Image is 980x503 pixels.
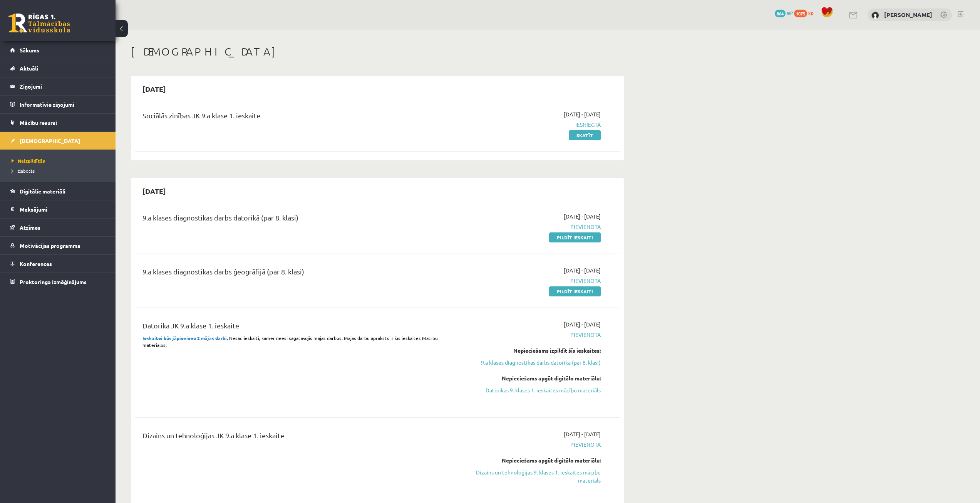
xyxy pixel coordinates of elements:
[564,320,601,328] span: [DATE] - [DATE]
[564,212,601,220] span: [DATE] - [DATE]
[20,47,39,54] span: Sākums
[456,347,601,355] div: Nepieciešams izpildīt šīs ieskaites:
[142,266,444,281] div: 9.a klases diagnostikas darbs ģeogrāfijā (par 8. klasi)
[456,374,601,382] div: Nepieciešams apgūt digitālo materiālu:
[10,41,106,59] a: Sākums
[20,260,52,267] span: Konferences
[20,65,38,72] span: Aktuāli
[10,182,106,200] a: Digitālie materiāli
[564,110,601,118] span: [DATE] - [DATE]
[549,232,601,242] a: Pildīt ieskaiti
[12,168,35,174] span: Izlabotās
[794,10,807,17] span: 1075
[8,13,70,33] a: Rīgas 1. Tālmācības vidusskola
[20,200,106,218] legend: Maksājumi
[142,212,444,227] div: 9.a klases diagnostikas darbs datorikā (par 8. klasi)
[12,158,45,164] span: Neizpildītās
[456,441,601,449] span: Pievienota
[456,386,601,394] a: Datorikas 9. klases 1. ieskaites mācību materiāls
[20,137,80,144] span: [DEMOGRAPHIC_DATA]
[142,430,444,444] div: Dizains un tehnoloģijas JK 9.a klase 1. ieskaite
[10,200,106,218] a: Maksājumi
[20,242,80,249] span: Motivācijas programma
[564,430,601,438] span: [DATE] - [DATE]
[20,278,87,285] span: Proktoringa izmēģinājums
[135,80,174,98] h2: [DATE]
[10,255,106,273] a: Konferences
[10,96,106,113] a: Informatīvie ziņojumi
[142,320,444,335] div: Datorika JK 9.a klase 1. ieskaite
[10,114,106,131] a: Mācību resursi
[456,223,601,231] span: Pievienota
[142,335,438,348] span: . Nesāc ieskaiti, kamēr neesi sagatavojis mājas darbus. Mājas darbu apraksts ir šīs ieskaites Māc...
[135,182,174,200] h2: [DATE]
[794,10,817,16] a: 1075 xp
[10,219,106,236] a: Atzīmes
[20,119,57,126] span: Mācību resursi
[12,167,108,174] a: Izlabotās
[10,132,106,150] a: [DEMOGRAPHIC_DATA]
[456,331,601,339] span: Pievienota
[456,456,601,464] div: Nepieciešams apgūt digitālo materiālu:
[456,468,601,484] a: Dizains un tehnoloģijas 9. klases 1. ieskaites mācību materiāls
[456,121,601,129] span: Iesniegta
[10,77,106,95] a: Ziņojumi
[20,188,65,195] span: Digitālie materiāli
[775,10,786,17] span: 864
[564,266,601,274] span: [DATE] - [DATE]
[10,237,106,254] a: Motivācijas programma
[20,96,106,113] legend: Informatīvie ziņojumi
[569,130,601,140] a: Skatīt
[131,45,624,58] h1: [DEMOGRAPHIC_DATA]
[456,358,601,367] a: 9.a klases diagnostikas darbs datorikā (par 8. klasi)
[10,59,106,77] a: Aktuāli
[142,335,227,341] strong: Ieskaitei būs jāpievieno 2 mājas darbi
[142,110,444,124] div: Sociālās zinības JK 9.a klase 1. ieskaite
[12,157,108,164] a: Neizpildītās
[884,11,932,19] a: [PERSON_NAME]
[10,273,106,291] a: Proktoringa izmēģinājums
[787,10,793,16] span: mP
[775,10,793,16] a: 864 mP
[808,10,813,16] span: xp
[549,286,601,296] a: Pildīt ieskaiti
[20,77,106,95] legend: Ziņojumi
[456,277,601,285] span: Pievienota
[20,224,40,231] span: Atzīmes
[871,12,879,19] img: Alekss Kozlovskis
